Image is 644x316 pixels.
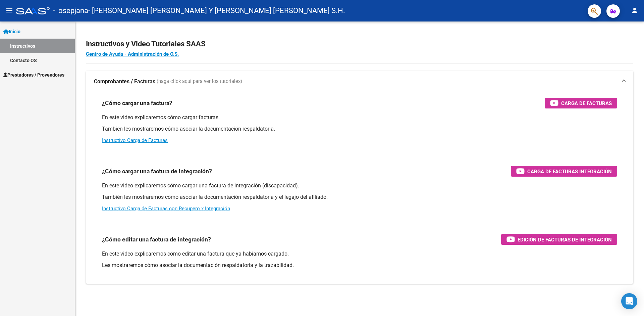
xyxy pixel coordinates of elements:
[5,6,13,14] mat-icon: menu
[527,167,612,176] span: Carga de Facturas Integración
[102,125,617,133] p: También les mostraremos cómo asociar la documentación respaldatoria.
[94,78,155,85] strong: Comprobantes / Facturas
[3,28,20,35] span: Inicio
[86,51,179,57] a: Centro de Ayuda - Administración de O.S.
[86,71,633,92] mat-expansion-panel-header: Comprobantes / Facturas (haga click aquí para ver los tutoriales)
[86,92,633,284] div: Comprobantes / Facturas (haga click aquí para ver los tutoriales)
[102,193,617,201] p: También les mostraremos cómo asociar la documentación respaldatoria y el legajo del afiliado.
[561,99,612,107] span: Carga de Facturas
[53,3,88,18] span: - osepjana
[102,114,617,121] p: En este video explicaremos cómo cargar facturas.
[545,98,617,108] button: Carga de Facturas
[621,293,637,309] div: Open Intercom Messenger
[102,182,617,189] p: En este video explicaremos cómo cargar una factura de integración (discapacidad).
[102,250,617,258] p: En este video explicaremos cómo editar una factura que ya habíamos cargado.
[102,98,172,108] h3: ¿Cómo cargar una factura?
[102,167,212,176] h3: ¿Cómo cargar una factura de integración?
[102,262,617,269] p: Les mostraremos cómo asociar la documentación respaldatoria y la trazabilidad.
[102,206,230,212] a: Instructivo Carga de Facturas con Recupero x Integración
[86,38,633,50] h2: Instructivos y Video Tutoriales SAAS
[102,235,211,244] h3: ¿Cómo editar una factura de integración?
[102,137,168,143] a: Instructivo Carga de Facturas
[88,3,345,18] span: - [PERSON_NAME] [PERSON_NAME] Y [PERSON_NAME] [PERSON_NAME] S.H.
[3,71,64,79] span: Prestadores / Proveedores
[511,166,617,177] button: Carga de Facturas Integración
[501,234,617,245] button: Edición de Facturas de integración
[518,235,612,244] span: Edición de Facturas de integración
[631,6,639,14] mat-icon: person
[157,78,242,85] span: (haga click aquí para ver los tutoriales)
